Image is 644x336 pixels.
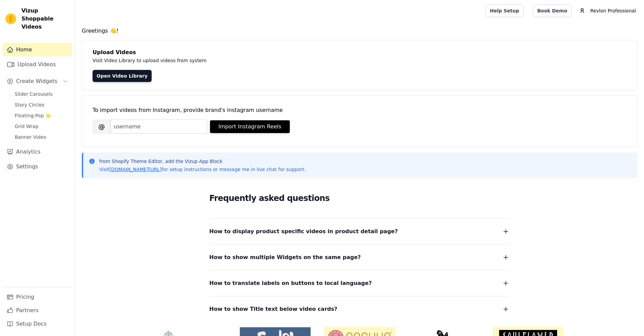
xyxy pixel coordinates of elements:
[3,290,72,304] a: Pricing
[5,13,16,24] img: Vizup
[11,132,72,142] a: Banner Video
[11,100,72,110] a: Story Circles
[209,227,398,236] span: How to display product specific videos in product detail page?
[209,192,510,205] h2: Frequently asked questions
[15,123,38,130] span: Grid Wrap
[209,304,337,314] span: How to show Title text below video cards?
[209,227,510,236] button: How to display product specific videos in product detail page?
[3,43,72,56] a: Home
[3,304,72,317] a: Partners
[21,7,69,31] span: Vizup Shoppable Videos
[93,106,627,114] div: To import videos from Instagram, provide brand's instagram username
[209,253,361,262] span: How to show multiple Widgets on the same page?
[11,89,72,99] a: Slider Carousels
[11,122,72,131] a: Grid Wrap
[15,101,44,108] span: Story Circles
[485,4,523,17] a: Help Setup
[93,70,152,82] a: Open Video Library
[3,317,72,331] a: Setup Docs
[209,304,510,314] button: How to show Title text below video cards?
[3,145,72,159] a: Analytics
[15,91,53,97] span: Slider Carousels
[533,4,572,17] a: Book Demo
[16,77,57,85] span: Create Widgets
[3,75,72,88] button: Create Widgets
[15,134,46,140] span: Banner Video
[15,112,51,119] span: Floating-Pop ⭐
[588,5,639,17] p: Revlon Professional
[109,167,162,172] a: [DOMAIN_NAME][URL]
[3,160,72,173] a: Settings
[209,279,372,288] span: How to translate labels on buttons to local language?
[210,120,290,133] button: Import Instagram Reels
[209,253,510,262] button: How to show multiple Widgets on the same page?
[111,120,207,134] input: username
[93,120,111,134] span: @
[82,27,637,35] h4: Greetings 👋!
[99,158,306,165] p: from Shopify Theme Editor, add the Vizup App Block
[93,48,627,56] h4: Upload Videos
[3,58,72,71] a: Upload Videos
[580,7,584,14] text: R
[209,279,510,288] button: How to translate labels on buttons to local language?
[99,166,306,173] p: Visit for setup instructions or message me in live chat for support.
[577,5,639,17] button: R Revlon Professional
[93,56,393,65] p: Visit Video Library to upload videos from system
[11,111,72,120] a: Floating-Pop ⭐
